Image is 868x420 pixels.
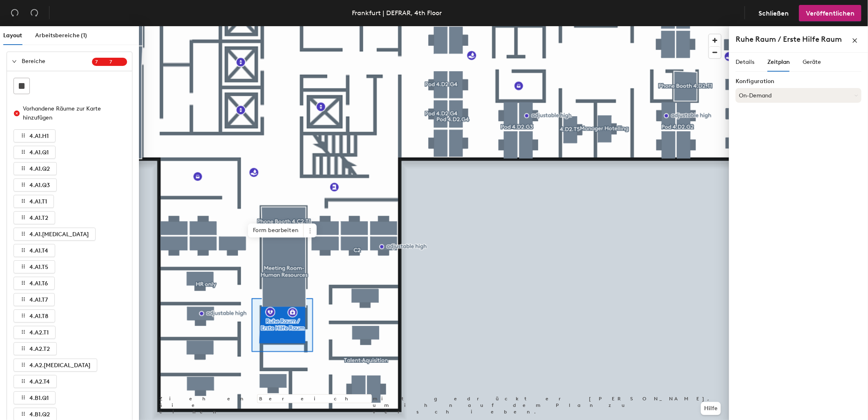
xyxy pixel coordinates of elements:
[13,228,96,241] button: 4.A1.[MEDICAL_DATA]
[13,129,56,142] button: 4.A1.H1
[3,32,22,39] span: Layout
[13,260,55,273] button: 4.A1.T5
[13,244,55,257] button: 4.A1.T4
[13,326,56,339] button: 4.A2.T1
[736,34,842,45] h4: Ruhe Raum / Erste Hilfe Raum
[95,59,110,65] span: 7
[29,313,48,320] span: 4.A1.T8
[13,391,56,404] button: 4.B1.Q1
[29,264,48,271] span: 4.A1.T5
[29,149,49,156] span: 4.A1.Q1
[29,362,90,369] span: 4.A2.[MEDICAL_DATA]
[799,5,861,21] button: Veröffentlichen
[352,8,442,18] div: Frankfurt | DEFRAR, 4th Floor
[14,111,20,116] span: close-circle
[29,133,49,140] span: 4.A1.H1
[736,78,861,85] label: Konfiguration
[13,359,97,372] button: 4.A2.[MEDICAL_DATA]
[29,215,48,221] span: 4.A1.T2
[110,59,124,65] span: 7
[13,178,57,192] button: 4.A1.Q3
[22,52,92,71] span: Bereiche
[701,402,721,415] button: Hilfe
[29,231,89,238] span: 4.A1.[MEDICAL_DATA]
[29,165,50,172] span: 4.A1.Q2
[13,375,57,388] button: 4.A2.T4
[29,198,47,205] span: 4.A1.T1
[758,9,789,17] span: Schließen
[12,59,17,64] span: expanded
[13,293,55,306] button: 4.A1.T7
[35,32,87,39] span: Arbeitsbereiche (1)
[752,5,796,21] button: Schließen
[736,59,754,65] span: Details
[806,9,855,17] span: Veröffentlichen
[29,378,50,385] span: 4.A2.T4
[23,104,120,122] div: Vorhandene Räume zur Karte hinzufügen
[29,182,50,189] span: 4.A1.Q3
[736,88,861,103] button: On-Demand
[29,296,48,303] span: 4.A1.T7
[29,280,48,287] span: 4.A1.T6
[29,329,49,336] span: 4.A2.T1
[13,277,55,290] button: 4.A1.T6
[13,195,54,208] button: 4.A1.T1
[29,395,49,402] span: 4.B1.Q1
[803,59,821,65] span: Geräte
[29,345,50,352] span: 4.A2.T2
[26,5,43,21] button: Wiederherstellen (⌘ + ⇧ + Z)
[13,162,57,175] button: 4.A1.Q2
[852,38,858,43] span: close
[29,247,48,254] span: 4.A1.T4
[767,59,790,65] span: Zeitplan
[29,411,50,418] span: 4.B1.Q2
[7,5,23,21] button: Rückgängig (⌘ + Z)
[13,146,56,159] button: 4.A1.Q1
[13,342,57,355] button: 4.A2.T2
[248,224,304,237] span: Form bearbeiten
[92,58,127,66] sup: 77
[13,309,55,323] button: 4.A1.T8
[13,211,55,224] button: 4.A1.T2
